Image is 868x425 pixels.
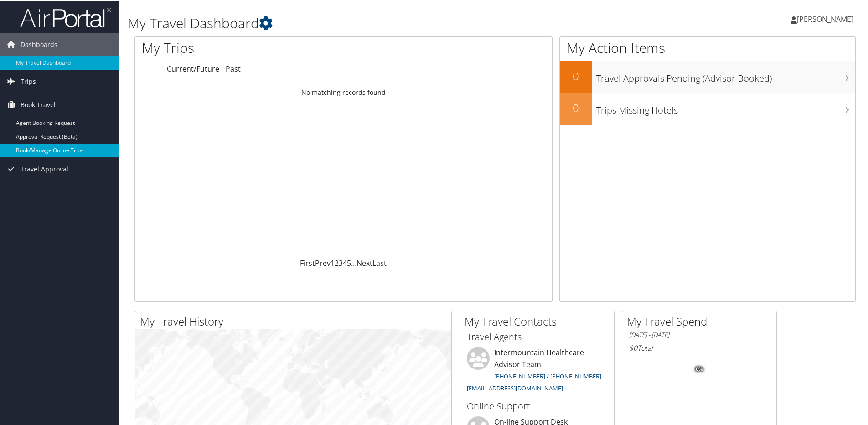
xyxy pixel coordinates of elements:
[343,257,347,267] a: 4
[596,98,855,116] h3: Trips Missing Hotels
[797,13,853,23] span: [PERSON_NAME]
[372,257,387,267] a: Last
[790,5,863,32] a: [PERSON_NAME]
[351,257,356,267] span: …
[462,346,612,395] li: Intermountain Healthcare Advisor Team
[560,67,592,83] h2: 0
[696,366,703,371] tspan: 0%
[356,257,372,267] a: Next
[347,257,351,267] a: 5
[21,32,57,55] span: Dashboards
[167,63,219,73] a: Current/Future
[142,37,372,57] h1: My Trips
[465,313,614,328] h2: My Travel Contacts
[629,342,637,352] span: $0
[128,13,618,32] h1: My Travel Dashboard
[627,313,776,328] h2: My Travel Spend
[315,257,331,267] a: Prev
[560,92,855,124] a: 0Trips Missing Hotels
[140,313,451,328] h2: My Travel History
[335,257,339,267] a: 2
[494,371,601,379] a: [PHONE_NUMBER] / [PHONE_NUMBER]
[21,69,36,92] span: Trips
[467,330,607,342] h3: Travel Agents
[20,6,111,27] img: airportal-logo.png
[135,83,552,100] td: No matching records found
[467,383,563,391] a: [EMAIL_ADDRESS][DOMAIN_NAME]
[560,60,855,92] a: 0Travel Approvals Pending (Advisor Booked)
[629,330,770,338] h6: [DATE] - [DATE]
[226,63,241,73] a: Past
[331,257,335,267] a: 1
[560,99,592,115] h2: 0
[300,257,315,267] a: First
[629,342,770,352] h6: Total
[560,37,855,57] h1: My Action Items
[467,399,607,412] h3: Online Support
[21,93,56,115] span: Book Travel
[339,257,343,267] a: 3
[596,67,855,84] h3: Travel Approvals Pending (Advisor Booked)
[21,157,68,180] span: Travel Approval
